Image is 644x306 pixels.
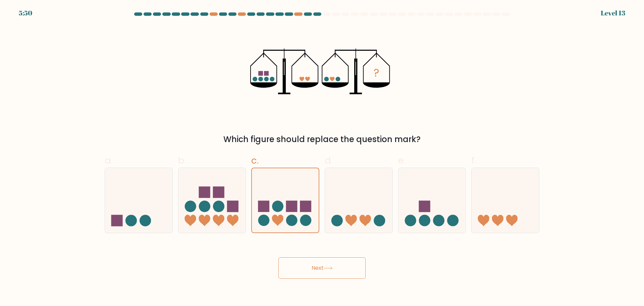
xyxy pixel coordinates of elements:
button: Next [278,257,366,279]
span: e. [398,154,406,167]
span: a. [105,154,113,167]
tspan: ? [374,65,380,81]
div: Which figure should replace the question mark? [109,133,535,145]
span: b. [178,154,186,167]
div: Level 13 [601,8,625,18]
span: d. [325,154,333,167]
span: c. [251,154,259,167]
div: 5:50 [19,8,32,18]
span: f. [471,154,476,167]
